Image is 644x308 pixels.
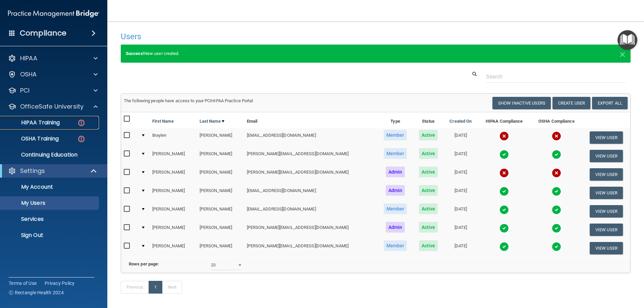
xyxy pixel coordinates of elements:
a: PCI [8,86,98,95]
p: Services [4,216,96,223]
button: Open Resource Center [618,30,637,50]
td: [PERSON_NAME][EMAIL_ADDRESS][DOMAIN_NAME] [244,147,377,165]
div: New user created. [121,45,631,63]
button: View User [590,242,623,254]
td: [PERSON_NAME] [197,165,244,184]
img: cross.ca9f0e7f.svg [552,131,561,141]
span: Active [419,185,438,196]
input: Search [486,70,626,83]
img: tick.e7d51cea.svg [499,187,509,196]
td: [PERSON_NAME] [150,221,197,239]
img: tick.e7d51cea.svg [499,150,509,159]
td: [PERSON_NAME] [150,184,197,202]
span: Member [384,240,407,251]
th: Type [377,112,413,128]
span: Active [419,167,438,177]
img: tick.e7d51cea.svg [552,224,561,233]
a: Next [162,281,182,294]
iframe: Drift Widget Chat Controller [528,260,636,287]
td: [PERSON_NAME][EMAIL_ADDRESS][DOMAIN_NAME] [244,165,377,184]
span: Member [384,130,407,140]
td: [EMAIL_ADDRESS][DOMAIN_NAME] [244,184,377,202]
p: Settings [20,167,45,175]
p: HIPAA Training [4,119,60,126]
a: Settings [8,167,97,175]
span: Admin [386,167,405,177]
img: PMB logo [8,7,99,20]
td: [DATE] [443,184,478,202]
strong: Success! [126,51,144,56]
span: Active [419,130,438,140]
button: Close [620,50,626,58]
img: tick.e7d51cea.svg [552,187,561,196]
td: [PERSON_NAME] [150,147,197,165]
img: tick.e7d51cea.svg [499,205,509,214]
h4: Compliance [20,28,66,38]
span: Member [384,203,407,214]
td: [PERSON_NAME] [197,239,244,257]
td: [EMAIL_ADDRESS][DOMAIN_NAME] [244,128,377,147]
button: Show Inactive Users [492,97,551,109]
td: [DATE] [443,128,478,147]
td: Braylen [150,128,197,147]
th: HIPAA Compliance [478,112,531,128]
b: Rows per page: [129,261,159,266]
span: Active [419,203,438,214]
span: Admin [386,222,405,233]
p: My Users [4,200,96,206]
p: Continuing Education [4,151,96,158]
td: [PERSON_NAME] [197,184,244,202]
button: View User [590,168,623,181]
img: cross.ca9f0e7f.svg [499,168,509,178]
img: tick.e7d51cea.svg [552,150,561,159]
td: [PERSON_NAME] [150,165,197,184]
img: tick.e7d51cea.svg [499,242,509,251]
td: [PERSON_NAME][EMAIL_ADDRESS][DOMAIN_NAME] [244,221,377,239]
span: Active [419,240,438,251]
span: × [620,47,626,60]
span: Admin [386,185,405,196]
p: Sign Out [4,232,96,239]
p: OSHA [20,70,37,78]
td: [PERSON_NAME] [197,147,244,165]
a: 1 [149,281,162,294]
td: [DATE] [443,202,478,221]
img: tick.e7d51cea.svg [499,224,509,233]
p: OfficeSafe University [20,103,84,111]
img: tick.e7d51cea.svg [552,242,561,251]
a: Privacy Policy [45,280,75,287]
button: View User [590,131,623,144]
p: OSHA Training [4,135,59,142]
img: cross.ca9f0e7f.svg [552,168,561,178]
img: danger-circle.6113f641.png [77,135,86,143]
td: [PERSON_NAME] [197,128,244,147]
img: danger-circle.6113f641.png [77,119,86,127]
td: [PERSON_NAME] [150,202,197,221]
p: My Account [4,184,96,190]
span: Active [419,222,438,233]
img: tick.e7d51cea.svg [552,205,561,214]
a: HIPAA [8,54,98,62]
td: [DATE] [443,147,478,165]
button: Create User [552,97,590,109]
a: Created On [449,117,472,125]
td: [PERSON_NAME] [197,221,244,239]
td: [DATE] [443,221,478,239]
td: [PERSON_NAME] [197,202,244,221]
img: cross.ca9f0e7f.svg [499,131,509,141]
td: [EMAIL_ADDRESS][DOMAIN_NAME] [244,202,377,221]
span: Ⓒ Rectangle Health 2024 [9,289,64,296]
td: [PERSON_NAME][EMAIL_ADDRESS][DOMAIN_NAME] [244,239,377,257]
td: [DATE] [443,165,478,184]
button: View User [590,205,623,218]
a: First Name [152,117,174,125]
th: OSHA Compliance [531,112,582,128]
th: Email [244,112,377,128]
a: OSHA [8,70,98,78]
button: View User [590,224,623,236]
h4: Users [121,32,414,41]
a: OfficeSafe University [8,103,98,111]
a: Previous [121,281,149,294]
a: Export All [592,97,628,109]
button: View User [590,150,623,162]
